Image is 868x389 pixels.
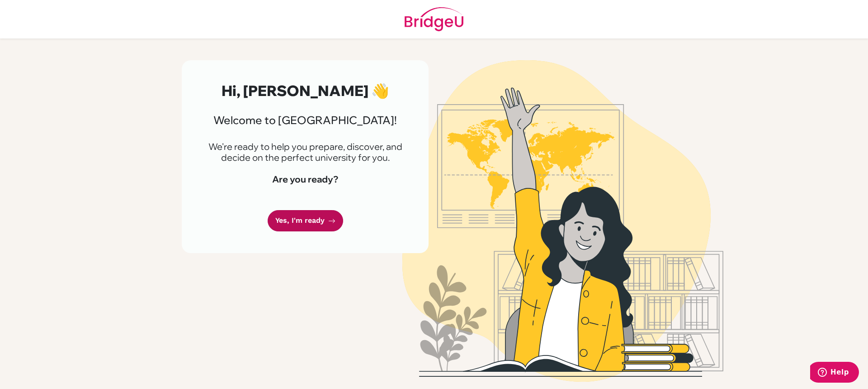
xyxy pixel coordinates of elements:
iframe: Opens a widget where you can find more information [810,362,859,384]
p: We're ready to help you prepare, discover, and decide on the perfect university for you. [203,141,407,163]
h2: Hi, [PERSON_NAME] 👋 [203,82,407,99]
h3: Welcome to [GEOGRAPHIC_DATA]! [203,114,407,127]
img: Welcome to Bridge U [305,60,821,382]
a: Yes, I'm ready [268,210,343,231]
h4: Are you ready? [203,174,407,185]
